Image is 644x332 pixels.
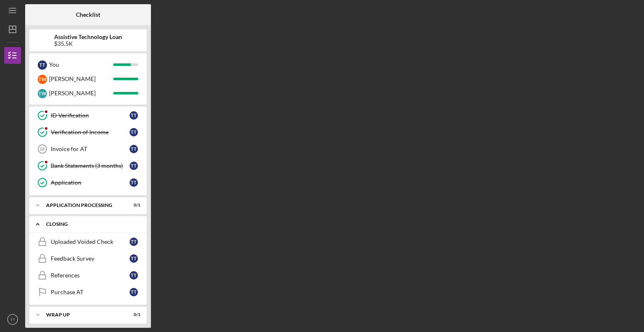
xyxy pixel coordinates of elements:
[76,11,100,18] b: Checklist
[125,312,140,317] div: 0 / 1
[130,111,138,120] div: T T
[38,89,47,98] div: T W
[38,60,47,70] div: T T
[49,58,113,72] div: You
[130,238,138,246] div: T T
[130,178,138,187] div: T T
[130,128,138,136] div: T T
[46,312,119,317] div: Wrap up
[34,157,143,174] a: Bank Statements (3 months)TT
[49,86,113,100] div: [PERSON_NAME]
[51,162,130,169] div: Bank Statements (3 months)
[130,288,138,296] div: T T
[51,289,130,295] div: Purchase AT
[51,112,130,119] div: ID Verification
[34,250,143,267] a: Feedback SurveyTT
[51,255,130,262] div: Feedback Survey
[34,267,143,284] a: ReferencesTT
[34,284,143,301] a: Purchase ATTT
[54,40,122,47] div: $35.5K
[34,174,143,191] a: ApplicationTT
[39,146,44,152] tspan: 16
[34,124,143,141] a: Verification of IncomeTT
[46,222,136,227] div: Closing
[34,141,143,157] a: 16Invoice for ATTT
[46,203,119,208] div: Application Processing
[4,311,21,328] button: TT
[125,203,140,208] div: 0 / 1
[130,254,138,263] div: T T
[38,75,47,84] div: T W
[130,271,138,280] div: T T
[34,233,143,250] a: Uploaded Voided CheckTT
[130,162,138,170] div: T T
[51,238,130,245] div: Uploaded Voided Check
[49,72,113,86] div: [PERSON_NAME]
[130,145,138,153] div: T T
[51,179,130,186] div: Application
[54,34,122,40] b: Assistive Technology Loan
[51,272,130,279] div: References
[51,146,130,152] div: Invoice for AT
[51,129,130,136] div: Verification of Income
[10,317,15,322] text: TT
[34,107,143,124] a: ID VerificationTT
